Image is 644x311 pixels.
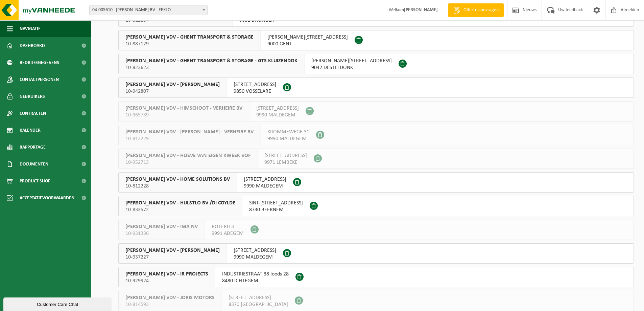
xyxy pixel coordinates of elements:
[234,247,276,254] span: [STREET_ADDRESS]
[264,159,307,166] span: 9971 LEMBEKE
[3,296,113,311] iframe: chat widget
[125,200,235,206] span: [PERSON_NAME] VDV - HULSTLO BV /DI COYLDE
[234,88,276,95] span: 9850 VOSSELARE
[125,81,220,88] span: [PERSON_NAME] VDV - [PERSON_NAME]
[267,41,348,47] span: 9000 GENT
[229,294,288,301] span: [STREET_ADDRESS]
[125,223,198,230] span: [PERSON_NAME] VDV - IMA NV
[125,254,220,261] span: 10-937227
[118,77,634,98] button: [PERSON_NAME] VDV - [PERSON_NAME] 10-942807 [STREET_ADDRESS]9850 VOSSELARE
[125,159,251,166] span: 10-952713
[125,135,254,142] span: 10-812229
[267,129,309,135] span: KROMMEWEGE 31
[20,156,48,173] span: Documenten
[244,176,286,183] span: [STREET_ADDRESS]
[125,64,297,71] span: 10-823623
[222,277,289,284] span: 8480 ICHTEGEM
[212,223,244,230] span: ROTERIJ 3
[125,176,230,183] span: [PERSON_NAME] VDV - HOME SOLUTIONS BV
[20,54,59,71] span: Bedrijfsgegevens
[20,88,45,105] span: Gebruikers
[404,7,438,13] strong: [PERSON_NAME]
[311,58,392,64] span: [PERSON_NAME][STREET_ADDRESS]
[125,34,254,41] span: [PERSON_NAME] VDV - GHENT TRANSPORT & STORAGE
[118,196,634,216] button: [PERSON_NAME] VDV - HULSTLO BV /DI COYLDE 10-833572 SINT-[STREET_ADDRESS]8730 BEERNEM
[118,267,634,287] button: [PERSON_NAME] VDV - IR PROJECTS 10-929924 INDUSTRIESTRAAT 38 loods 288480 ICHTEGEM
[125,129,254,135] span: [PERSON_NAME] VDV - [PERSON_NAME] - VERHEIRE BV
[234,81,276,88] span: [STREET_ADDRESS]
[125,88,220,95] span: 10-942807
[125,247,220,254] span: [PERSON_NAME] VDV - [PERSON_NAME]
[20,37,45,54] span: Dashboard
[256,112,299,118] span: 9990 MALDEGEM
[264,152,307,159] span: [STREET_ADDRESS]
[125,301,215,308] span: 10-814593
[89,5,208,15] span: 04-005610 - ELIAS VANDEVOORDE BV - EEKLO
[448,3,504,17] a: Offerte aanvragen
[125,294,215,301] span: [PERSON_NAME] VDV - JORIS MOTORS
[244,183,286,190] span: 9990 MALDEGEM
[118,30,634,50] button: [PERSON_NAME] VDV - GHENT TRANSPORT & STORAGE 10-887129 [PERSON_NAME][STREET_ADDRESS]9000 GENT
[125,105,242,112] span: [PERSON_NAME] VDV - HIMSCHOOT - VERHEIRE BV
[462,7,500,14] span: Offerte aanvragen
[20,105,46,122] span: Contracten
[222,271,289,277] span: INDUSTRIESTRAAT 38 loods 28
[125,271,208,277] span: [PERSON_NAME] VDV - IR PROJECTS
[118,172,634,193] button: [PERSON_NAME] VDV - HOME SOLUTIONS BV 10-812228 [STREET_ADDRESS]9990 MALDEGEM
[125,230,198,237] span: 10-931336
[212,230,244,237] span: 9991 ADEGEM
[267,135,309,142] span: 9990 MALDEGEM
[256,105,299,112] span: [STREET_ADDRESS]
[125,277,208,284] span: 10-929924
[267,34,348,41] span: [PERSON_NAME][STREET_ADDRESS]
[311,64,392,71] span: 9042 DESTELDONK
[125,58,297,64] span: [PERSON_NAME] VDV - GHENT TRANSPORT & STORAGE - GTS KLUIZENDOK
[20,20,41,37] span: Navigatie
[125,112,242,118] span: 10-965739
[234,254,276,261] span: 9990 MALDEGEM
[249,206,303,213] span: 8730 BEERNEM
[20,190,74,206] span: Acceptatievoorwaarden
[229,301,288,308] span: 8370 [GEOGRAPHIC_DATA]
[20,139,46,156] span: Rapportage
[20,122,41,139] span: Kalender
[125,206,235,213] span: 10-833572
[20,71,59,88] span: Contactpersonen
[90,5,207,15] span: 04-005610 - ELIAS VANDEVOORDE BV - EEKLO
[118,243,634,264] button: [PERSON_NAME] VDV - [PERSON_NAME] 10-937227 [STREET_ADDRESS]9990 MALDEGEM
[125,183,230,190] span: 10-812228
[118,54,634,74] button: [PERSON_NAME] VDV - GHENT TRANSPORT & STORAGE - GTS KLUIZENDOK 10-823623 [PERSON_NAME][STREET_ADD...
[125,41,254,47] span: 10-887129
[249,200,303,206] span: SINT-[STREET_ADDRESS]
[20,173,50,190] span: Product Shop
[125,152,251,159] span: [PERSON_NAME] VDV - HOEVE VAN EIGEN KWEEK VOF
